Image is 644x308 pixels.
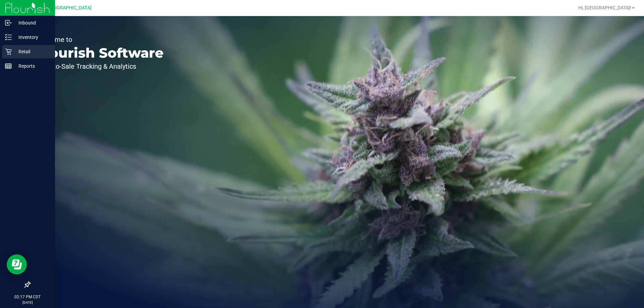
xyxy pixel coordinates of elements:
[578,5,631,10] span: Hi, [GEOGRAPHIC_DATA]!
[3,300,52,305] p: [DATE]
[36,36,164,43] p: Welcome to
[5,34,12,41] inline-svg: Inventory
[5,63,12,69] inline-svg: Reports
[5,19,12,26] inline-svg: Inbound
[12,33,52,41] p: Inventory
[5,48,12,55] inline-svg: Retail
[36,46,164,60] p: Flourish Software
[12,62,52,70] p: Reports
[12,19,52,27] p: Inbound
[36,63,164,70] p: Seed-to-Sale Tracking & Analytics
[3,294,52,300] p: 02:17 PM CDT
[7,254,27,274] iframe: Resource center
[12,48,52,56] p: Retail
[46,5,92,11] span: [GEOGRAPHIC_DATA]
